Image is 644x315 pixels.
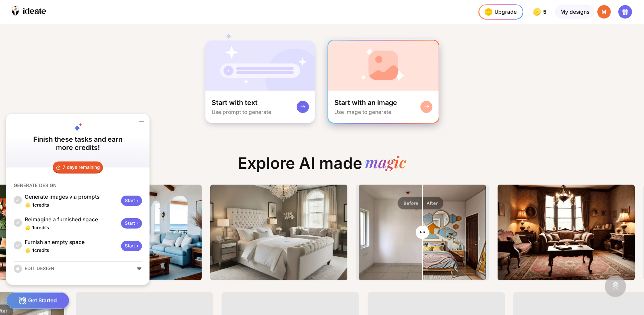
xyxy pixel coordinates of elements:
[328,40,438,91] img: startWithImageCardBg.jpg
[543,9,548,15] span: 5
[334,109,391,115] div: Use image to generate
[498,185,635,280] img: Thumbnailtext2image_00673_.png
[28,135,128,152] div: Finish these tasks and earn more credits!
[25,216,118,223] div: Reimagine a furnished space
[482,6,494,18] img: upgrade-nav-btn-icon.gif
[32,225,34,230] span: 1
[53,162,103,174] div: 7 days remaining
[121,218,142,229] div: Start
[334,98,397,107] div: Start with an image
[365,154,406,173] div: magic
[210,185,347,280] img: Thumbnailexplore-image9.png
[6,292,70,309] div: Get Started
[121,241,142,252] div: Start
[205,40,315,91] img: startWithTextCardBg.jpg
[25,238,118,246] div: Furnish an empty space
[212,98,258,107] div: Start with text
[32,247,34,253] span: 1
[14,183,57,189] div: GENERATE DESIGN
[359,185,488,280] img: After image
[32,225,49,231] div: credits
[482,6,516,18] div: Upgrade
[121,196,142,206] div: Start
[32,202,49,208] div: credits
[212,109,271,115] div: Use prompt to generate
[25,193,118,201] div: Generate images via prompts
[32,202,34,208] span: 1
[555,5,594,19] div: My designs
[32,247,49,254] div: credits
[597,5,611,19] div: M
[231,154,413,179] div: Explore AI made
